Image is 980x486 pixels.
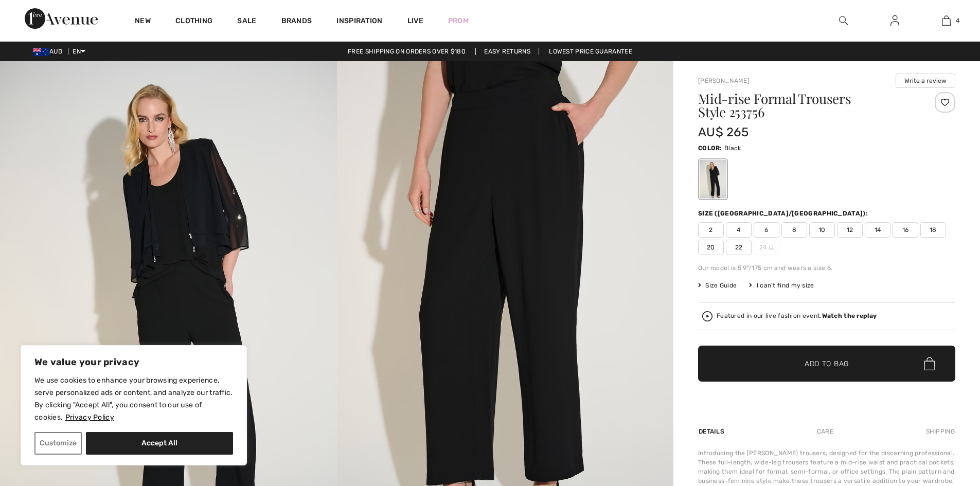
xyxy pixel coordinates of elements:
[865,222,890,238] span: 14
[73,48,85,55] span: EN
[702,311,712,321] img: Watch the replay
[86,432,233,455] button: Accept All
[924,357,935,370] img: Bag.svg
[882,14,907,27] a: Sign In
[754,222,779,238] span: 6
[942,14,951,27] img: My Bag
[890,14,899,27] img: My Info
[698,240,724,255] span: 20
[407,15,423,26] a: Live
[749,281,814,290] div: I can't find my size
[698,209,870,218] div: Size ([GEOGRAPHIC_DATA]/[GEOGRAPHIC_DATA]):
[336,16,382,27] span: Inspiration
[893,222,918,238] span: 16
[21,345,247,465] div: We value your privacy
[340,48,474,55] a: Free shipping on orders over $180
[956,16,959,25] span: 4
[34,356,233,368] p: We value your privacy
[822,312,877,319] strong: Watch the replay
[726,240,752,255] span: 22
[33,48,66,55] span: AUD
[281,16,312,27] a: Brands
[34,432,82,455] button: Customize
[698,77,750,84] a: [PERSON_NAME]
[805,358,849,369] span: Add to Bag
[724,145,741,152] span: Black
[698,145,722,152] span: Color:
[698,346,955,382] button: Add to Bag
[33,48,49,56] img: Australian Dollar
[769,245,774,250] img: ring-m.svg
[175,16,212,27] a: Clothing
[541,48,640,55] a: Lowest Price Guarantee
[65,412,115,422] a: Privacy Policy
[809,222,835,238] span: 10
[717,313,877,319] div: Featured in our live fashion event.
[698,422,727,441] div: Details
[698,125,749,139] span: AU$ 265
[698,281,737,290] span: Size Guide
[754,240,779,255] span: 24
[808,422,842,441] div: Care
[698,263,955,273] div: Our model is 5'9"/175 cm and wears a size 6.
[700,160,726,199] div: Black
[448,15,469,26] a: Prom
[237,16,256,27] a: Sale
[837,222,863,238] span: 12
[25,8,98,29] img: 1ère Avenue
[698,92,913,119] h1: Mid-rise Formal Trousers Style 253756
[921,14,971,27] a: 4
[34,374,233,424] p: We use cookies to enhance your browsing experience, serve personalized ads or content, and analyz...
[920,222,946,238] span: 18
[781,222,807,238] span: 8
[475,48,539,55] a: Easy Returns
[896,74,955,88] button: Write a review
[726,222,752,238] span: 4
[839,14,848,27] img: search the website
[698,222,724,238] span: 2
[135,16,151,27] a: New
